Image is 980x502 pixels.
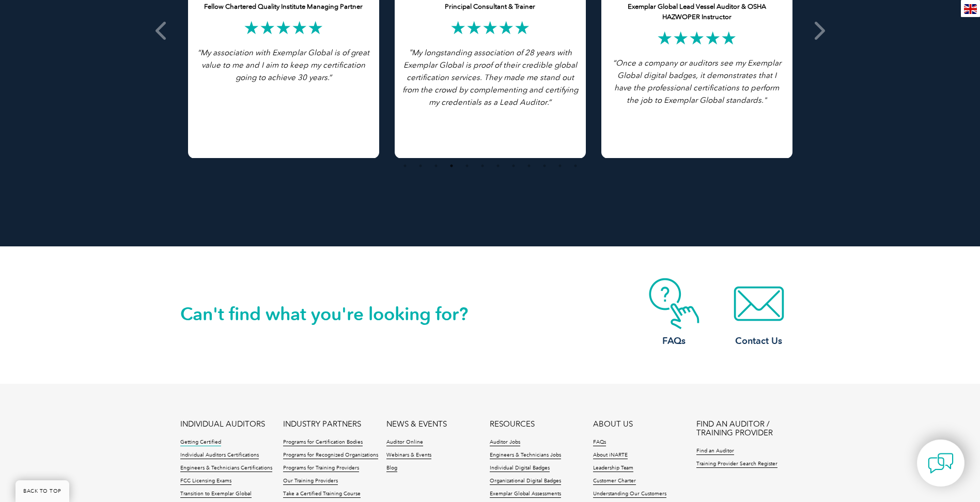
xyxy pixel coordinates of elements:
[493,161,503,171] button: 7 of 4
[283,420,361,429] a: INDUSTRY PARTNERS
[386,439,423,446] a: Auditor Online
[409,48,412,57] span: "
[402,20,578,36] h2: ★★★★★
[928,450,954,476] img: contact-chat.png
[718,278,800,348] a: Contact Us
[283,439,363,446] a: Programs for Certification Bodies
[718,278,800,330] img: contact-email.webp
[696,448,734,455] a: Find an Auditor
[386,420,447,429] a: NEWS & EVENTS
[180,452,259,459] a: Individual Auditors Certifications
[593,465,633,472] a: Leadership Team
[180,306,490,322] h2: Can't find what you're looking for?
[490,465,550,472] a: Individual Digital Badges
[283,478,338,485] a: Our Training Providers
[477,161,488,171] button: 6 of 4
[283,465,359,472] a: Programs for Training Providers
[415,161,426,171] button: 2 of 4
[490,420,535,429] a: RESOURCES
[180,420,265,429] a: INDIVIDUAL AUDITORS
[283,491,361,498] a: Take a Certified Training Course
[283,452,378,459] a: Programs for Recognized Organizations
[524,161,534,171] button: 9 of 4
[593,478,636,485] a: Customer Charter
[633,335,715,348] h3: FAQs
[180,491,252,498] a: Transition to Exemplar Global
[490,452,561,459] a: Engineers & Technicians Jobs
[446,161,457,171] button: 4 of 4
[402,48,578,107] span: My longstanding association of 28 years with Exemplar Global is proof of their credible global ce...
[613,58,781,105] i: “Once a company or auditors see my Exemplar Global digital badges, it demonstrates that I have th...
[386,452,431,459] a: Webinars & Events
[964,4,977,14] img: en
[431,161,441,171] button: 3 of 4
[539,161,550,171] button: 10 of 4
[593,452,628,459] a: About iNARTE
[490,478,561,485] a: Organizational Digital Badges
[180,478,231,485] a: FCC Licensing Exams
[197,48,369,82] span: “My association with Exemplar Global is of great value to me and I aim to keep my certification g...
[508,161,519,171] button: 8 of 4
[462,161,472,171] button: 5 of 4
[490,439,520,446] a: Auditor Jobs
[196,20,371,36] h2: ★★★★★
[180,465,272,472] a: Engineers & Technicians Certifications
[180,439,221,446] a: Getting Certified
[15,480,69,502] a: BACK TO TOP
[593,439,606,446] a: FAQs
[593,420,633,429] a: ABOUT US
[718,335,800,348] h3: Contact Us
[386,465,397,472] a: Blog
[633,278,715,348] a: FAQs
[696,420,800,437] a: FIND AN AUDITOR / TRAINING PROVIDER
[490,491,561,498] a: Exemplar Global Assessments
[570,161,581,171] button: 12 of 4
[633,278,715,330] img: contact-faq.webp
[400,161,410,171] button: 1 of 4
[593,491,666,498] a: Understanding Our Customers
[609,30,785,46] h2: ★★★★★
[555,161,565,171] button: 11 of 4
[696,461,777,468] a: Training Provider Search Register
